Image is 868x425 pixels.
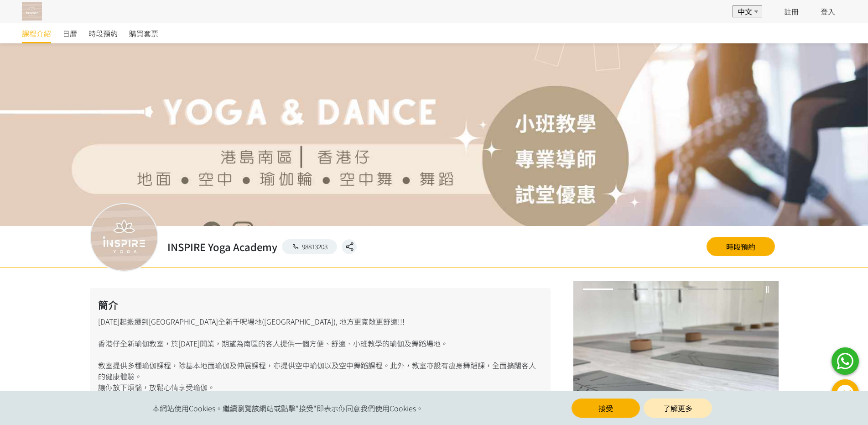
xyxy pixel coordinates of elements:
a: 日曆 [62,23,77,43]
a: 登入 [821,6,835,17]
span: 時段預約 [88,28,118,39]
img: T57dtJh47iSJKDtQ57dN6xVUMYY2M0XQuGF02OI4.png [22,2,42,21]
a: 了解更多 [644,399,712,418]
button: 接受 [572,399,640,418]
a: 時段預約 [88,23,118,43]
div: [DATE]起搬遷到[GEOGRAPHIC_DATA]全新千呎場地([GEOGRAPHIC_DATA]), 地方更寬敞更舒適!!! 香港仔全新瑜伽教室，於[DATE]開業，期望為南區的客人提供一... [90,288,551,402]
span: 本網站使用Cookies。繼續瀏覽該網站或點擊"接受"即表示你同意我們使用Cookies。 [152,403,423,414]
a: 購買套票 [129,23,158,43]
a: 註冊 [784,6,799,17]
a: 課程介紹 [22,23,51,43]
a: 時段預約 [707,237,775,256]
span: 課程介紹 [22,28,51,39]
a: 98813203 [282,239,338,254]
span: 購買套票 [129,28,158,39]
h2: INSPIRE Yoga Academy [167,239,277,254]
span: 日曆 [62,28,77,39]
h2: 簡介 [98,297,542,312]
